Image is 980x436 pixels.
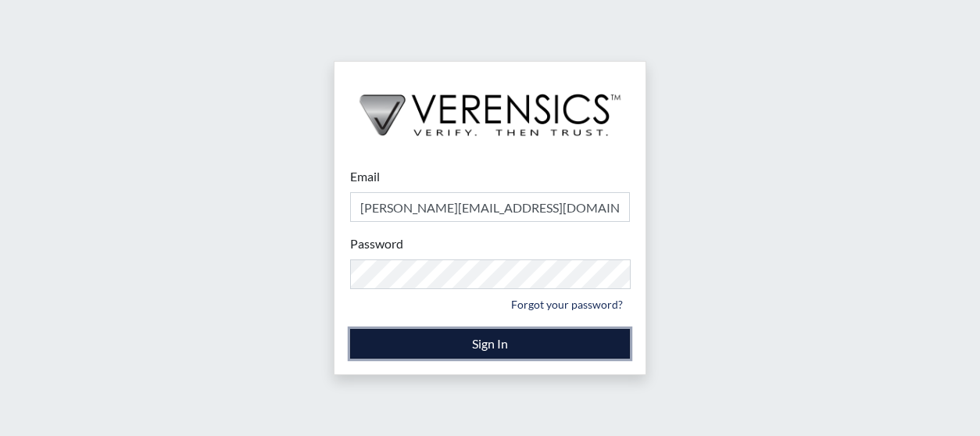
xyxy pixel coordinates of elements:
label: Email [350,167,380,186]
label: Password [350,234,403,253]
button: Sign In [350,329,630,359]
input: Email [350,192,630,222]
img: logo-wide-black.2aad4157.png [334,62,646,152]
a: Forgot your password? [504,292,630,316]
